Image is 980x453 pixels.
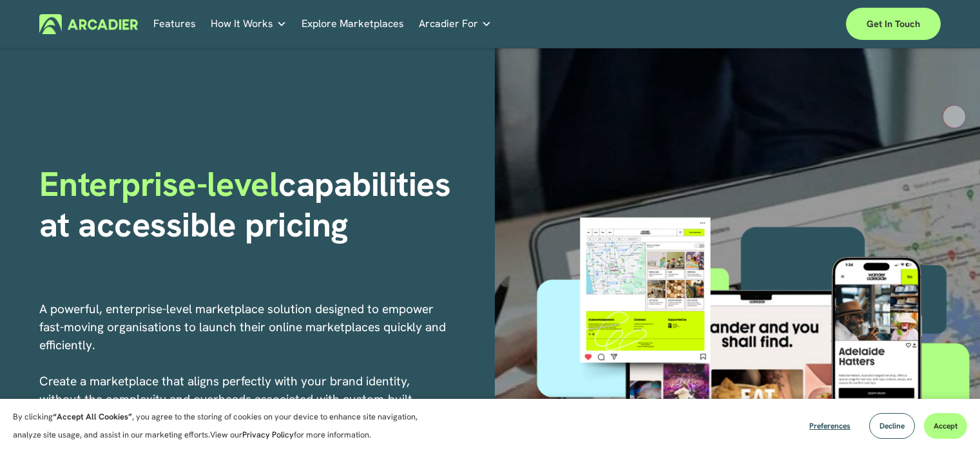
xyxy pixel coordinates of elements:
span: Preferences [809,421,850,431]
span: Enterprise-level [39,162,279,206]
span: How It Works [211,15,273,33]
a: Explore Marketplaces [302,14,404,34]
button: Decline [869,413,915,439]
a: folder dropdown [211,14,287,34]
strong: “Accept All Cookies” [53,411,132,422]
button: Preferences [800,413,860,439]
strong: capabilities at accessible pricing [39,162,459,246]
span: Arcadier For [419,15,478,33]
a: Get in touch [846,8,941,40]
a: folder dropdown [419,14,492,34]
span: Accept [934,421,957,431]
img: Arcadier [39,14,138,34]
a: Features [153,14,196,34]
a: Privacy Policy [242,429,294,440]
p: By clicking , you agree to the storing of cookies on your device to enhance site navigation, anal... [13,408,432,444]
span: Decline [879,421,905,431]
button: Accept [924,413,967,439]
